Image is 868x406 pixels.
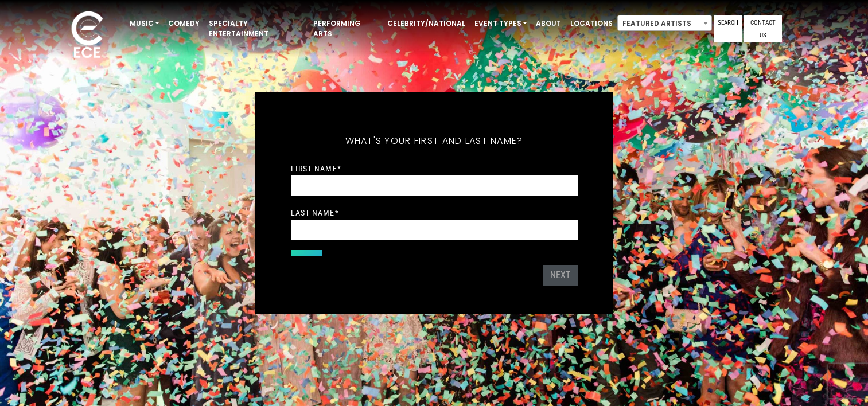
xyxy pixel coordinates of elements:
h5: What's your first and last name? [291,120,578,162]
a: Celebrity/National [383,14,470,33]
a: Event Types [470,14,531,33]
span: Featured Artists [617,15,712,31]
a: Comedy [164,14,204,33]
a: Contact Us [744,15,782,42]
a: Specialty Entertainment [204,14,309,44]
a: Music [125,14,164,33]
a: Search [714,15,742,42]
span: Featured Artists [618,15,711,32]
a: Locations [566,14,617,33]
a: Performing Arts [309,14,383,44]
a: About [531,14,566,33]
label: Last Name [291,208,339,218]
label: First Name [291,163,341,174]
img: ece_new_logo_whitev2-1.png [59,8,116,64]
